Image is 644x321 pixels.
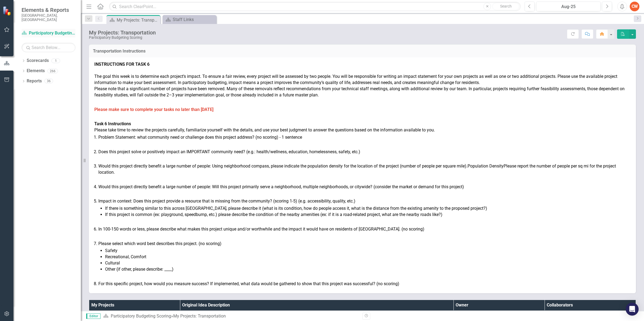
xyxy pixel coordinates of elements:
span: Search [500,4,512,8]
a: Reports [27,78,42,84]
button: CW [630,2,639,11]
span: Cultural [105,260,120,266]
div: My Projects: Transportation [173,313,226,319]
a: Staff Links [164,16,215,23]
a: Participatory Budgeting Scoring [22,30,75,36]
span: Safety [105,248,117,253]
input: Search Below... [22,43,75,52]
span: In 100-150 words or less, please describe what makes this project unique and/or worthwhile and th... [98,226,424,232]
span: Would this project directly benefit a large number of people: Using neighborhood compass, please ... [98,163,616,175]
span: If there is something similar to this across [GEOGRAPHIC_DATA], please describe it (what is its c... [105,206,487,211]
span: Please note that a significant number of projects have been removed. Many of these removals refle... [94,86,625,97]
a: Population Density [468,163,504,169]
div: Aug-25 [538,4,599,10]
span: If this project is common (ex: playground, speedbump, etc.) please describe the condition of the ... [105,212,442,217]
div: My Projects: Transportation [89,30,156,36]
small: [GEOGRAPHIC_DATA], [GEOGRAPHIC_DATA] [22,13,75,22]
span: For this specific project, how would you measure success? If implemented, what data would be gath... [98,281,399,286]
button: Aug-25 [536,2,601,11]
a: Participatory Budgeting Scoring [111,313,171,319]
input: Search ClearPoint... [109,2,521,11]
span: Elements & Reports [22,7,75,13]
a: Scorecards [27,58,49,64]
div: Staff Links [173,16,215,23]
span: Does this project solve or positively impact an IMPORTANT community need? (e.g.: health/wellness,... [98,149,360,154]
span: Editor [86,313,101,319]
a: Elements [27,68,45,74]
h3: Transportation Instructions [93,49,632,54]
img: ClearPoint Strategy [3,6,12,16]
span: INSTRUCTIONS FOR TASK 6 [94,62,150,67]
span: Impact in context: Does this project provide a resource that is missing from the community? (scor... [98,198,355,204]
span: Other (if other, please describe: ____) [105,267,174,272]
div: » [103,313,358,319]
span: The goal this week is to determine each project’s impact. To ensure a fair review, every project ... [94,74,617,85]
div: Participatory Budgeting Scoring [89,36,156,40]
span: Task 6 Instructions [94,121,131,126]
strong: Please make sure to complete your tasks no later than [DATE] [94,107,213,112]
span: Problem Statement: what community need or challenge does this project address? (no scoring) - 1 s... [98,135,302,140]
span: Recreational, Comfort [105,254,146,259]
span: Please take time to review the projects carefully, familiarize yourself with the details, and use... [94,127,435,132]
div: 1 [51,58,60,63]
div: 266 [47,69,58,73]
button: Search [492,3,519,10]
div: My Projects: Transportation [117,17,159,23]
div: Open Intercom Messenger [626,303,639,316]
div: 36 [44,79,53,83]
span: Would this project directly benefit a large number of people: Will this project primarily serve a... [98,184,464,189]
span: Please select which word best describes this project. (no scoring) [98,241,221,246]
